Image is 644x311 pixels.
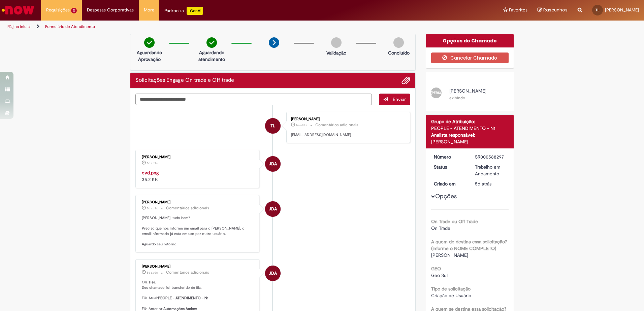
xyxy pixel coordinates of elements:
[431,91,457,95] span: [PERSON_NAME]
[147,271,158,275] span: 5d atrás
[142,169,254,183] div: 35.2 KB
[449,88,486,94] span: [PERSON_NAME]
[291,132,403,138] p: [EMAIL_ADDRESS][DOMAIN_NAME]
[135,77,234,83] h2: Solicitações Engage On trade e Off trade Histórico de tíquete
[431,138,509,145] div: [PERSON_NAME]
[431,132,509,138] div: Analista responsável:
[133,49,166,63] p: Aguardando Aprovação
[46,7,70,13] span: Requisições
[431,252,468,258] span: [PERSON_NAME]
[538,7,568,13] a: Rascunhos
[265,118,281,134] div: Tieli Dutra Leitemberger
[431,272,448,278] span: Geo Sul
[269,265,277,281] span: JDA
[147,206,158,210] time: 26/09/2025 11:04:51
[135,94,372,105] textarea: Digite sua mensagem aqui...
[149,280,155,285] b: Tieli
[393,37,404,48] img: img-circle-grey.png
[147,161,158,165] time: 26/09/2025 11:04:56
[206,37,217,48] img: check-circle-green.png
[142,265,254,269] div: [PERSON_NAME]
[429,153,470,160] dt: Número
[269,156,277,172] span: JDA
[509,7,527,13] span: Favoritos
[431,266,441,272] b: GEO
[431,225,450,231] span: On Trade
[431,53,509,63] button: Cancelar Chamado
[147,161,158,165] span: 5d atrás
[605,7,639,13] span: [PERSON_NAME]
[265,201,281,217] div: Jessica De Andrade
[331,37,342,48] img: img-circle-grey.png
[431,286,471,292] b: Tipo de solicitação
[431,239,507,251] b: A quem de destina essa solicitação? (Informe o NOME COMPLETO)
[431,118,509,125] div: Grupo de Atribuição:
[393,96,406,102] span: Enviar
[187,7,203,15] p: +GenAi
[265,266,281,281] div: Jessica De Andrade
[269,201,277,217] span: JDA
[475,181,491,187] span: 5d atrás
[291,117,403,121] div: [PERSON_NAME]
[144,37,155,48] img: check-circle-green.png
[195,49,228,63] p: Aguardando atendimento
[326,49,346,56] p: Validação
[147,206,158,210] span: 5d atrás
[87,7,134,13] span: Despesas Corporativas
[142,215,254,247] p: [PERSON_NAME], tudo bem? Preciso que nos informe um email para o [PERSON_NAME], o email informado...
[142,170,159,176] a: evd.png
[475,181,491,187] time: 26/09/2025 09:21:34
[379,94,410,105] button: Enviar
[296,123,307,127] time: 30/09/2025 17:41:17
[431,218,478,224] b: On Trade ou Off Trade
[166,270,209,275] small: Comentários adicionais
[431,292,471,299] span: Criação de Usuário
[5,21,424,33] ul: Trilhas de página
[45,24,95,29] a: Formulário de Atendimento
[543,7,568,13] span: Rascunhos
[147,271,158,275] time: 26/09/2025 11:03:41
[401,76,410,85] button: Adicionar anexos
[315,122,358,128] small: Comentários adicionais
[475,164,506,177] div: Trabalho em Andamento
[265,156,281,172] div: Jessica De Andrade
[449,95,465,101] small: exibindo
[595,8,600,12] span: TL
[166,205,209,211] small: Comentários adicionais
[431,125,509,132] div: PEOPLE - ATENDIMENTO - N1
[426,34,514,47] div: Opções do Chamado
[429,180,470,187] dt: Criado em
[388,49,410,56] p: Concluído
[296,123,307,127] span: 1m atrás
[475,153,506,160] div: SR000588297
[269,37,279,48] img: arrow-next.png
[142,200,254,204] div: [PERSON_NAME]
[429,164,470,170] dt: Status
[7,24,31,29] a: Página inicial
[144,7,154,13] span: More
[142,155,254,159] div: [PERSON_NAME]
[270,118,275,134] span: TL
[158,296,208,301] b: PEOPLE - ATENDIMENTO - N1
[1,3,35,17] img: ServiceNow
[164,7,203,15] div: Padroniza
[71,8,77,13] span: 2
[475,180,506,187] div: 26/09/2025 09:21:34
